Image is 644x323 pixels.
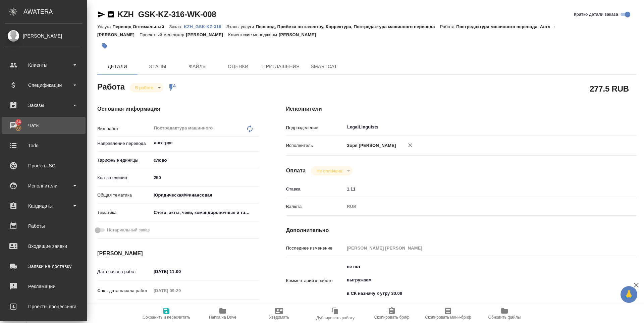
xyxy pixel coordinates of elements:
[151,267,210,276] input: ✎ Введи что-нибудь
[97,39,112,53] button: Добавить тэг
[623,287,635,302] span: 🙏
[5,120,82,130] div: Чаты
[440,24,457,29] p: Работа
[151,207,259,218] div: Счета, акты, чеки, командировочные и таможенные документы
[186,32,228,37] p: [PERSON_NAME]
[2,157,86,174] a: Проекты SC
[184,24,226,29] p: KZH_GSK-KZ-316
[97,80,125,92] h2: Работа
[101,62,133,71] span: Детали
[286,277,344,284] p: Комментарий к работе
[403,138,418,153] button: Удалить исполнителя
[256,142,257,144] button: Open
[2,298,86,315] a: Проекты процессинга
[256,24,440,29] p: Перевод, Приёмка по качеству, Корректура, Постредактура машинного перевода
[314,168,344,174] button: Не оплачена
[184,23,226,29] a: KZH_GSK-KZ-316
[23,5,87,18] div: AWATERA
[2,278,86,295] a: Рекламации
[5,32,82,40] div: [PERSON_NAME]
[151,173,259,182] input: ✎ Введи что-нибудь
[604,126,605,128] button: Open
[269,315,289,320] span: Уведомить
[97,125,151,132] p: Вид работ
[286,245,344,252] p: Последнее изменение
[12,119,25,125] span: 24
[621,286,637,303] button: 🙏
[107,227,150,233] span: Нотариальный заказ
[316,316,355,320] span: Дублировать работу
[286,203,344,210] p: Валюта
[5,281,82,291] div: Рекламации
[311,166,352,175] div: В работе
[226,24,256,29] p: Этапы услуги
[279,32,321,37] p: [PERSON_NAME]
[117,10,216,19] a: KZH_GSK-KZ-316-WK-008
[97,10,105,18] button: Скопировать ссылку для ЯМессенджера
[5,161,82,171] div: Проекты SC
[344,142,396,149] p: Зоря [PERSON_NAME]
[97,209,151,216] p: Тематика
[97,192,151,199] p: Общая тематика
[138,304,195,323] button: Сохранить и пересчитать
[344,243,607,253] input: Пустое поле
[262,62,300,71] span: Приглашения
[286,167,306,175] h4: Оплата
[5,60,82,70] div: Клиенты
[228,32,279,37] p: Клиентские менеджеры
[5,100,82,110] div: Заказы
[151,190,259,201] div: Юридическая/Финансовая
[286,226,637,234] h4: Дополнительно
[251,304,307,323] button: Уведомить
[140,32,186,37] p: Проектный менеджер
[307,304,364,323] button: Дублировать работу
[344,201,607,212] div: RUB
[425,315,471,320] span: Скопировать мини-бриф
[182,62,214,71] span: Файлы
[5,261,82,271] div: Заявки на доставку
[151,286,210,295] input: Пустое поле
[195,304,251,323] button: Папка на Drive
[344,261,607,299] textarea: не нот выгружаем в СК назначу к утру 30.08
[574,11,618,18] span: Кратко детали заказа
[5,241,82,251] div: Входящие заявки
[5,302,82,312] div: Проекты процессинга
[97,287,151,294] p: Факт. дата начала работ
[222,62,254,71] span: Оценки
[2,117,86,134] a: 24Чаты
[5,201,82,211] div: Кандидаты
[344,184,607,194] input: ✎ Введи что-нибудь
[5,141,82,151] div: Todo
[151,303,210,313] input: ✎ Введи что-нибудь
[97,24,112,29] p: Услуга
[97,250,259,258] h4: [PERSON_NAME]
[2,258,86,275] a: Заявки на доставку
[133,85,155,91] button: В работе
[286,186,344,193] p: Ставка
[151,155,259,166] div: слово
[97,174,151,181] p: Кол-во единиц
[209,315,236,320] span: Папка на Drive
[308,62,340,71] span: SmartCat
[130,83,163,92] div: В работе
[97,140,151,147] p: Направление перевода
[5,80,82,90] div: Спецификации
[374,315,409,320] span: Скопировать бриф
[476,304,533,323] button: Обновить файлы
[364,304,420,323] button: Скопировать бриф
[112,24,169,29] p: Перевод Оптимальный
[286,142,344,149] p: Исполнитель
[169,24,183,29] p: Заказ:
[97,157,151,164] p: Тарифные единицы
[2,238,86,255] a: Входящие заявки
[420,304,476,323] button: Скопировать мини-бриф
[286,105,637,113] h4: Исполнители
[5,221,82,231] div: Работы
[107,10,115,18] button: Скопировать ссылку
[97,105,259,113] h4: Основная информация
[286,124,344,131] p: Подразделение
[143,315,190,320] span: Сохранить и пересчитать
[590,83,629,94] h2: 277.5 RUB
[2,218,86,234] a: Работы
[2,137,86,154] a: Todo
